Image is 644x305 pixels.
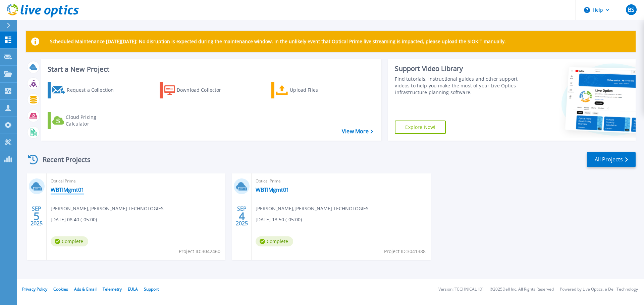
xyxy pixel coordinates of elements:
a: View More [342,128,373,135]
span: BS [628,7,634,12]
span: [DATE] 08:40 (-05:00) [51,216,97,223]
span: 5 [34,213,40,219]
a: Download Collector [160,82,234,98]
div: Download Collector [177,83,230,97]
span: Optical Prime [51,177,221,185]
div: Support Video Library [395,64,521,73]
li: Powered by Live Optics, a Dell Technology [560,287,638,292]
span: [PERSON_NAME] , [PERSON_NAME] TECHNOLOGIES [256,205,369,212]
div: Cloud Pricing Calculator [66,114,119,127]
span: Project ID: 3042460 [179,248,220,255]
span: [DATE] 13:50 (-05:00) [256,216,302,223]
span: Project ID: 3041388 [384,248,426,255]
a: EULA [128,286,138,292]
a: Telemetry [103,286,122,292]
a: All Projects [587,152,636,167]
a: WBTIMgmt01 [256,186,289,193]
span: Optical Prime [256,177,426,185]
span: Complete [256,236,293,246]
div: Request a Collection [67,83,120,97]
a: Privacy Policy [22,286,47,292]
div: SEP 2025 [30,204,43,228]
div: SEP 2025 [235,204,248,228]
span: 4 [239,213,245,219]
span: Complete [51,236,88,246]
div: Recent Projects [26,151,100,168]
a: Explore Now! [395,121,446,134]
li: Version: [TECHNICAL_ID] [438,287,484,292]
a: Ads & Email [74,286,97,292]
span: [PERSON_NAME] , [PERSON_NAME] TECHNOLOGIES [51,205,164,212]
a: Support [144,286,159,292]
li: © 2025 Dell Inc. All Rights Reserved [490,287,554,292]
div: Upload Files [290,83,343,97]
a: Request a Collection [48,82,122,98]
p: Scheduled Maintenance [DATE][DATE]: No disruption is expected during the maintenance window. In t... [50,39,506,44]
a: WBTIMgmt01 [51,186,84,193]
a: Upload Files [271,82,346,98]
h3: Start a New Project [48,66,373,73]
a: Cloud Pricing Calculator [48,112,122,129]
a: Cookies [53,286,68,292]
div: Find tutorials, instructional guides and other support videos to help you make the most of your L... [395,76,521,96]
